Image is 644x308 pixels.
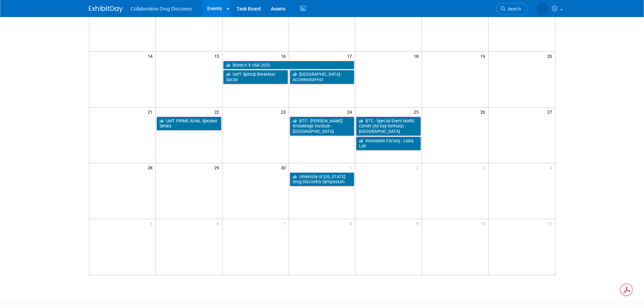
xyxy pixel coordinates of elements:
[89,6,123,13] img: ExhibitDay
[547,108,555,116] span: 27
[480,52,488,60] span: 19
[149,219,156,228] span: 5
[147,163,156,172] span: 28
[480,108,488,116] span: 26
[280,163,289,172] span: 30
[413,52,422,60] span: 18
[131,6,192,11] span: Collaborative Drug Discovery
[290,172,355,186] a: University of [US_STATE] Drug Discovery Symposium
[347,108,355,116] span: 24
[413,108,422,116] span: 25
[356,137,421,150] a: Innovation Factory - Lions Lair
[214,163,222,172] span: 29
[214,52,222,60] span: 15
[280,108,289,116] span: 23
[415,163,422,172] span: 2
[547,219,555,228] span: 11
[283,219,289,228] span: 7
[147,108,156,116] span: 21
[415,219,422,228] span: 9
[496,3,527,15] a: Search
[349,219,355,228] span: 8
[349,163,355,172] span: 1
[547,52,555,60] span: 20
[147,52,156,60] span: 14
[216,219,222,228] span: 6
[290,70,355,84] a: [GEOGRAPHIC_DATA] - AcceleratorFest
[347,52,355,60] span: 17
[223,70,288,84] a: UofT SpinUp Breakfast Social
[480,219,488,228] span: 10
[280,52,289,60] span: 16
[536,2,549,15] img: Jessica Spencer
[290,117,355,136] a: BTC - [PERSON_NAME] Knowledge Institute - [GEOGRAPHIC_DATA]
[549,163,555,172] span: 4
[223,61,355,70] a: Biotech X USA 2025
[505,6,521,11] span: Search
[356,117,421,136] a: BTC - Special Event MaRS Center (All Day formula) - [GEOGRAPHIC_DATA]
[157,117,221,131] a: UofT PRiME AI/ML Speaker Series
[214,108,222,116] span: 22
[482,163,488,172] span: 3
